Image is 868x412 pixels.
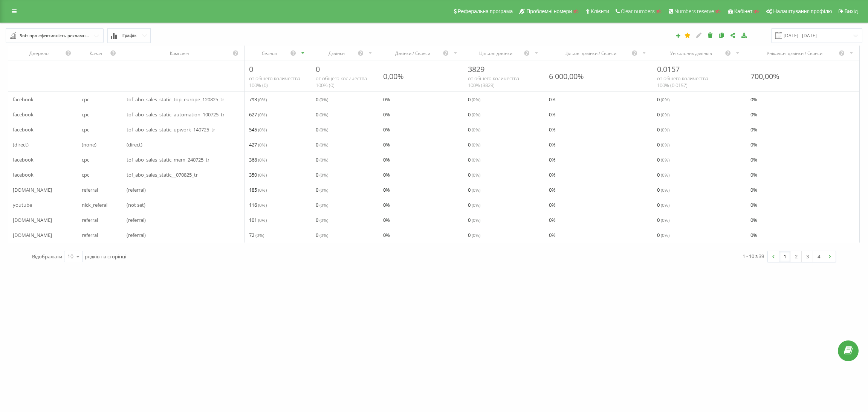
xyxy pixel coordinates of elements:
[657,140,669,149] span: 0
[319,96,328,102] span: ( 0 %)
[258,127,267,133] span: ( 0 %)
[258,157,267,163] span: ( 0 %)
[468,110,480,119] span: 0
[657,75,708,89] span: от общего количества 100% ( 0.0157 )
[730,32,736,38] i: Поділитися налаштуваннями звіту
[734,8,753,14] span: Кабінет
[661,232,669,238] span: ( 0 %)
[675,33,681,38] i: Створити звіт
[249,50,290,56] div: Сеанси
[127,125,215,134] span: tof_abo_sales_static_upwork_140725_tr
[249,64,253,74] span: 0
[20,32,90,40] div: Звіт про ефективність рекламних кампаній
[316,215,328,224] span: 0
[661,202,669,208] span: ( 0 %)
[549,185,556,194] span: 0 %
[82,50,110,56] div: Канал
[779,251,790,262] a: 1
[316,140,328,149] span: 0
[319,172,328,178] span: ( 0 %)
[621,8,655,14] span: Clear numbers
[13,110,34,119] span: facebook
[750,95,757,104] span: 0 %
[127,200,145,209] span: (not set)
[316,50,358,56] div: Дзвінки
[696,32,702,38] i: Редагувати звіт
[383,230,390,240] span: 0 %
[526,8,572,14] span: Проблемні номери
[657,95,669,104] span: 0
[316,95,328,104] span: 0
[258,172,267,178] span: ( 0 %)
[383,185,390,194] span: 0 %
[472,96,480,102] span: ( 0 %)
[249,170,267,179] span: 350
[127,110,225,119] span: tof_abo_sales_static_automation_100725_tr
[661,172,669,178] span: ( 0 %)
[319,157,328,163] span: ( 0 %)
[82,95,89,104] span: cpc
[657,50,725,56] div: Унікальних дзвінків
[472,142,480,148] span: ( 0 %)
[13,215,52,224] span: [DOMAIN_NAME]
[67,253,73,260] div: 10
[319,202,328,208] span: ( 0 %)
[661,157,669,163] span: ( 0 %)
[472,111,480,117] span: ( 0 %)
[258,96,267,102] span: ( 0 %)
[845,8,858,14] span: Вихід
[549,125,556,134] span: 0 %
[549,71,584,81] div: 6 000,00%
[383,200,390,209] span: 0 %
[13,170,34,179] span: facebook
[82,230,98,240] span: referral
[249,125,267,134] span: 545
[468,125,480,134] span: 0
[591,8,609,14] span: Клієнти
[82,110,89,119] span: cpc
[319,111,328,117] span: ( 0 %)
[549,155,556,164] span: 0 %
[661,142,669,148] span: ( 0 %)
[750,215,757,224] span: 0 %
[750,170,757,179] span: 0 %
[258,142,267,148] span: ( 0 %)
[468,215,480,224] span: 0
[743,252,764,260] div: 1 - 10 з 39
[316,75,367,89] span: от общего количества 100% ( 0 )
[472,172,480,178] span: ( 0 %)
[82,155,89,164] span: cpc
[468,200,480,209] span: 0
[13,50,65,56] div: Джерело
[319,142,328,148] span: ( 0 %)
[249,185,267,194] span: 185
[741,32,747,38] i: Завантажити звіт
[468,185,480,194] span: 0
[383,155,390,164] span: 0 %
[82,125,89,134] span: cpc
[549,200,556,209] span: 0 %
[661,217,669,223] span: ( 0 %)
[383,140,390,149] span: 0 %
[468,95,480,104] span: 0
[127,50,232,56] div: Кампанія
[32,253,62,260] span: Відображати
[127,155,209,164] span: tof_abo_sales_static_mem_240725_tr
[13,95,34,104] span: facebook
[127,230,146,240] span: (referral)
[82,215,98,224] span: referral
[549,50,631,56] div: Цільові дзвінки / Сеанси
[750,155,757,164] span: 0 %
[249,110,267,119] span: 627
[249,95,267,104] span: 793
[13,185,52,194] span: [DOMAIN_NAME]
[258,187,267,193] span: ( 0 %)
[127,215,146,224] span: (referral)
[458,8,513,14] span: Реферальна програма
[249,155,267,164] span: 368
[85,253,126,260] span: рядків на сторінці
[383,110,390,119] span: 0 %
[383,125,390,134] span: 0 %
[549,215,556,224] span: 0 %
[13,230,52,240] span: [DOMAIN_NAME]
